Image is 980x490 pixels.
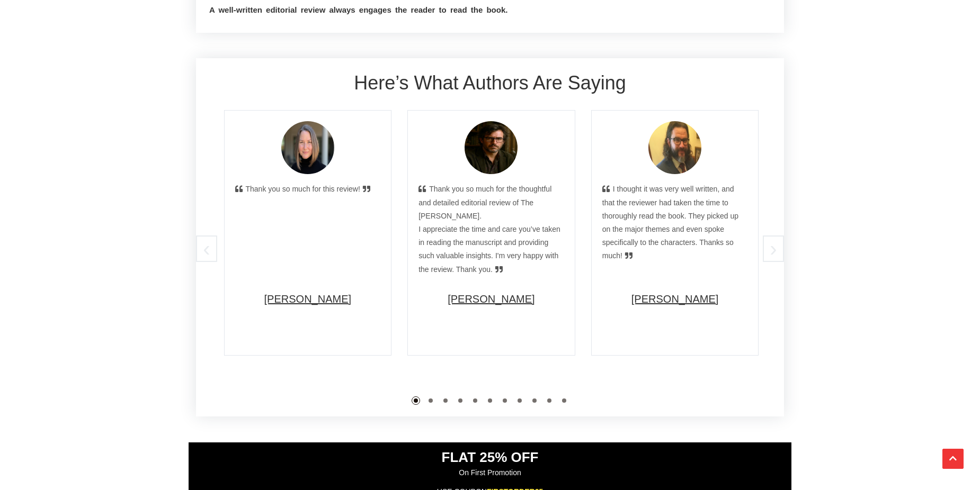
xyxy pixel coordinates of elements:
[209,71,771,94] h2: Here’s What Authors Are Saying
[602,292,748,307] p: [PERSON_NAME]
[197,448,783,467] p: FLAT 25% OFF
[197,467,783,478] p: On First Promotion
[209,4,771,15] p: A well-written editorial review always engages the reader to read the book.
[418,183,564,286] div: Thank you so much for the thoughtful and detailed editorial review of The [PERSON_NAME]. I apprec...
[203,244,210,253] span: Previous
[235,183,381,286] div: Thank you so much for this review!
[942,449,964,469] button: Scroll Top
[281,121,334,174] img: Kellie Hinkle profile photo
[235,292,381,307] p: [PERSON_NAME]
[602,183,748,286] div: I thought it was very well written, and that the reviewer had taken the time to thoroughly read t...
[465,121,518,174] img: Gideon Blackmoore profile photo
[770,244,777,253] span: Next
[418,292,564,307] p: [PERSON_NAME]
[648,121,701,174] img: Nathanael Bazzell profile photo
